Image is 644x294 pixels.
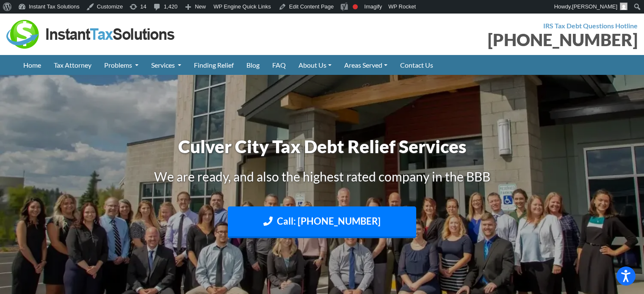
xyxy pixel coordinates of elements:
[6,29,176,37] a: Instant Tax Solutions Logo
[353,4,358,9] div: Focus keyphrase not set
[188,55,240,75] a: Finding Relief
[6,20,176,49] img: Instant Tax Solutions Logo
[266,55,292,75] a: FAQ
[87,134,557,159] h1: Culver City Tax Debt Relief Services
[87,168,557,185] h3: We are ready, and also the highest rated company in the BBB
[17,55,47,75] a: Home
[47,55,98,75] a: Tax Attorney
[543,22,638,30] strong: IRS Tax Debt Questions Hotline
[572,3,617,10] span: [PERSON_NAME]
[394,55,439,75] a: Contact Us
[240,55,266,75] a: Blog
[98,55,145,75] a: Problems
[292,55,338,75] a: About Us
[145,55,188,75] a: Services
[329,31,638,48] div: [PHONE_NUMBER]
[228,206,416,238] a: Call: [PHONE_NUMBER]
[338,55,394,75] a: Areas Served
